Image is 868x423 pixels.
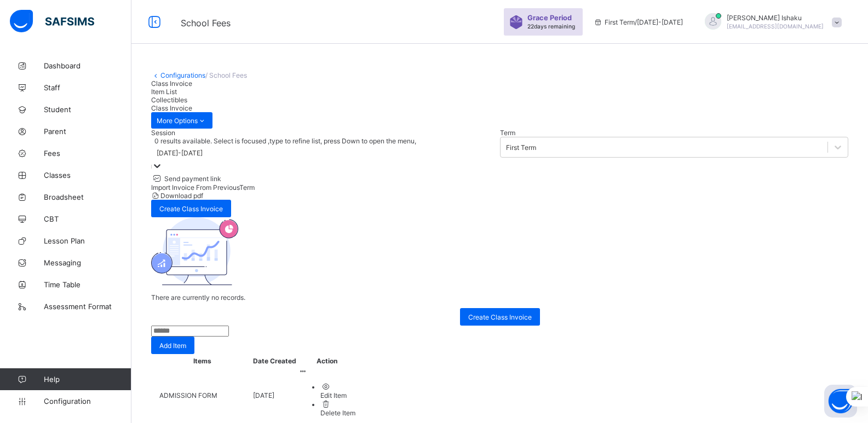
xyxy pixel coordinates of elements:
[151,104,192,112] span: Class Invoice
[151,217,238,285] img: academics.830fd61bc8807c8ddf7a6434d507d981.svg
[320,409,355,417] div: Delete Item
[500,129,515,137] span: Term
[151,79,192,88] span: Class Invoice
[44,149,131,158] span: Fees
[44,83,131,92] span: Staff
[153,356,251,366] th: Items
[151,129,175,137] span: Session
[151,88,177,96] span: Item List
[824,385,857,418] button: Open asap
[159,341,186,350] span: Add Item
[159,205,223,213] span: Create Class Invoice
[44,397,131,405] span: Configuration
[157,149,203,157] div: [DATE]-[DATE]
[44,258,131,267] span: Messaging
[468,313,532,321] span: Create Class Invoice
[44,193,131,201] span: Broadsheet
[151,217,848,326] div: There are currently no records.
[509,15,523,29] img: sticker-purple.71386a28dfed39d6af7621340158ba97.svg
[44,302,131,311] span: Assessment Format
[44,375,131,384] span: Help
[153,137,416,145] span: 0 results available. Select is focused ,type to refine list, press Down to open the menu,
[727,14,824,22] span: [PERSON_NAME] Ishaku
[151,293,848,302] p: There are currently no records.
[527,23,575,30] span: 22 days remaining
[44,215,131,223] span: CBT
[694,13,847,31] div: MichaelIshaku
[205,71,247,79] span: / School Fees
[298,356,356,366] th: Action
[527,14,572,22] span: Grace Period
[44,127,131,136] span: Parent
[320,391,355,399] div: Edit Item
[151,96,187,104] span: Collectibles
[163,175,221,183] span: Send payment link
[157,117,207,125] span: More Options
[181,18,231,28] span: School Fees
[252,356,297,366] th: Date Created
[594,18,683,26] span: session/term information
[44,280,131,289] span: Time Table
[44,236,131,245] span: Lesson Plan
[160,192,203,200] span: Download pdf
[253,391,296,399] span: [DATE]
[44,105,131,114] span: Student
[151,183,255,192] span: Import Invoice From Previous Term
[44,61,131,70] span: Dashboard
[506,143,536,152] div: First Term
[10,10,94,33] img: safsims
[727,23,824,30] span: [EMAIL_ADDRESS][DOMAIN_NAME]
[159,391,217,399] span: ADMISSION FORM
[44,171,131,179] span: Classes
[160,71,205,79] a: Configurations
